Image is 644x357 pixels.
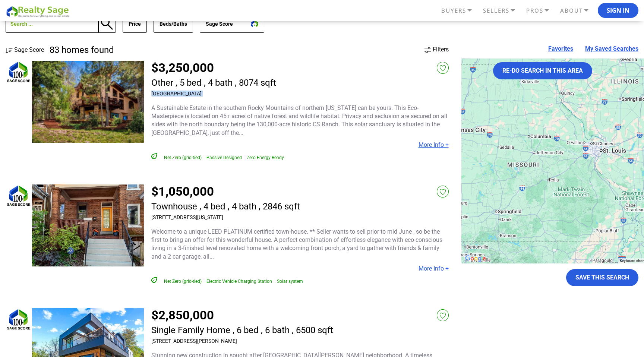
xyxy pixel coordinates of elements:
span: Electric Vehicle Charging Station [206,279,272,284]
a: $1,050,000 [151,184,214,199]
button: Price [123,15,147,33]
a: ABOUT [558,4,598,17]
button: Beds/Baths [154,15,193,33]
span: Net Zero (grid-tied) [164,155,202,160]
a: BUYERS [439,4,481,17]
a: PROS [524,4,558,17]
a: Open this area in Google Maps (opens a new window) [463,254,488,263]
h2: Single Family Home , 6 bed , 6 bath , 6500 sqft [151,325,333,335]
span: Solar system [277,279,303,284]
button: Re-do search in this area [493,62,592,79]
span: Zero Energy Ready [247,155,284,160]
span: Net Zero (grid-tied) [164,279,202,284]
p: Welcome to a unique LEED PLATINUM certified town-house. ** Seller wants to sell prior to mid June... [151,228,449,261]
h3: [STREET_ADDRESS][US_STATE] [151,214,300,220]
h2: Other , 5 bed , 4 bath , 8074 sqft [151,78,276,88]
h2: Townhouse , 4 bed , 4 bath , 2846 sqft [151,202,300,211]
img: REALTY SAGE [6,5,73,18]
button: Sage Score [200,15,264,33]
a: More Info + [419,141,449,148]
h4: 83 homes found [50,46,114,54]
h3: [GEOGRAPHIC_DATA] [151,91,276,97]
img: Google [463,254,488,263]
span: Sage Score [14,46,44,53]
p: A Sustainable Estate in the southern Rocky Mountains of northern [US_STATE] can be yours. This Ec... [151,104,449,138]
span: Filters [433,46,449,53]
a: Sage Score [6,46,44,53]
button: Save This Search [566,269,638,286]
a: $2,850,000 [151,308,214,322]
a: SELLERS [481,4,524,17]
a: More Info + [419,265,449,272]
span: Passive Designed [206,155,242,160]
a: $3,250,000 [151,60,214,75]
h3: [STREET_ADDRESS][PERSON_NAME] [151,338,333,344]
input: Search ... [6,15,99,33]
button: Sign In [598,3,638,18]
a: Filters [424,46,449,53]
a: My Saved Searches [585,46,638,52]
a: Favorites [548,46,573,52]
